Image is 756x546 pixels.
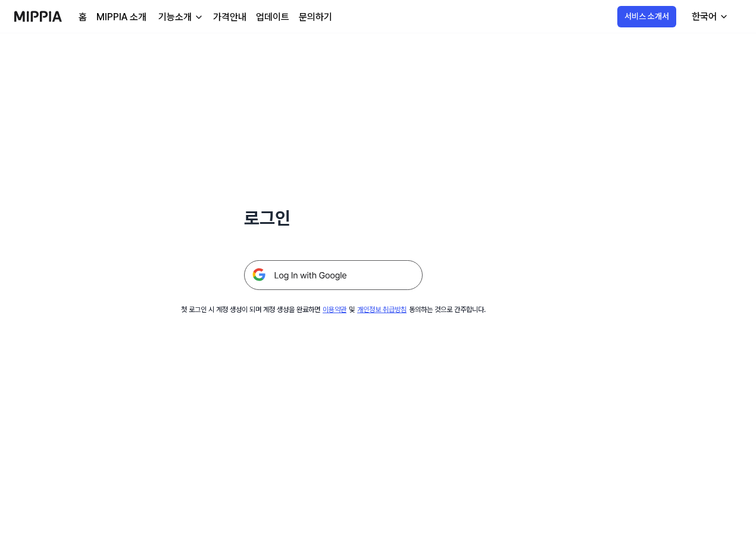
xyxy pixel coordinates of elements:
div: 첫 로그인 시 계정 생성이 되며 계정 생성을 완료하면 및 동의하는 것으로 간주합니다. [181,304,486,315]
a: 문의하기 [299,10,332,24]
a: MIPPIA 소개 [96,10,146,24]
a: 홈 [79,10,87,24]
a: 개인정보 취급방침 [357,305,407,314]
h1: 로그인 [244,205,423,232]
a: 업데이트 [256,10,289,24]
button: 서비스 소개서 [617,6,676,27]
div: 기능소개 [156,10,194,24]
img: down [194,13,204,22]
a: 이용약관 [323,305,346,314]
a: 가격안내 [213,10,246,24]
div: 한국어 [689,10,719,24]
button: 기능소개 [156,10,204,24]
img: 구글 로그인 버튼 [244,260,423,290]
button: 한국어 [682,5,736,29]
